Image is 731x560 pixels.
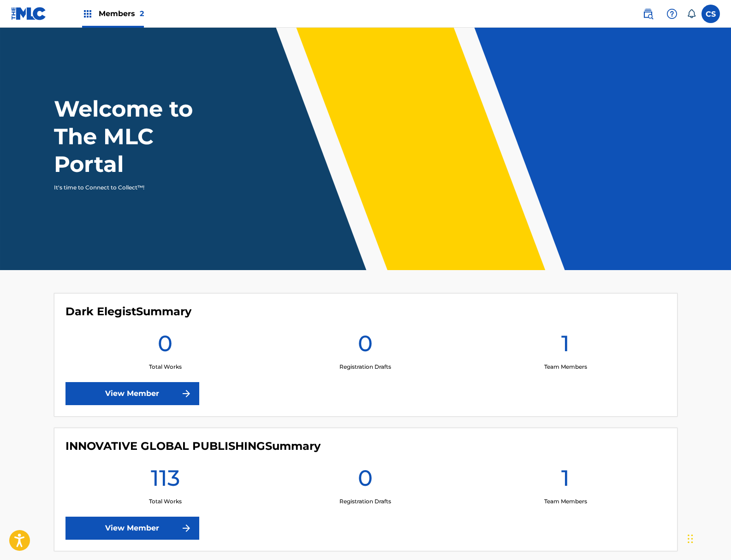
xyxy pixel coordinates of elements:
h4: INNOVATIVE GLOBAL PUBLISHING [65,439,321,453]
iframe: Resource Center [705,389,731,463]
h1: 113 [151,464,180,497]
img: f7272a7cc735f4ea7f67.svg [181,388,192,399]
div: Drag [688,525,693,553]
p: Team Members [544,497,587,506]
h4: Dark Elegist [65,305,191,318]
p: Registration Drafts [339,497,391,506]
img: Top Rightsholders [82,8,93,19]
p: Team Members [544,363,587,371]
a: Public Search [639,5,657,23]
iframe: Chat Widget [685,516,731,560]
span: 2 [140,9,144,18]
div: Notifications [687,9,696,18]
p: Total Works [149,363,182,371]
a: View Member [65,517,199,540]
h1: Welcome to The MLC Portal [54,95,226,178]
div: User Menu [701,5,720,23]
h1: 0 [158,330,172,363]
img: help [666,8,678,19]
h1: 0 [358,464,373,497]
img: MLC Logo [11,7,47,20]
img: search [642,8,654,19]
div: Help [663,5,681,23]
img: f7272a7cc735f4ea7f67.svg [181,523,192,534]
h1: 1 [561,330,570,363]
a: View Member [65,382,199,405]
h1: 1 [561,464,570,497]
h1: 0 [358,330,373,363]
span: Members [99,8,144,19]
p: It's time to Connect to Collect™! [54,183,214,192]
p: Total Works [149,497,182,506]
p: Registration Drafts [339,363,391,371]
